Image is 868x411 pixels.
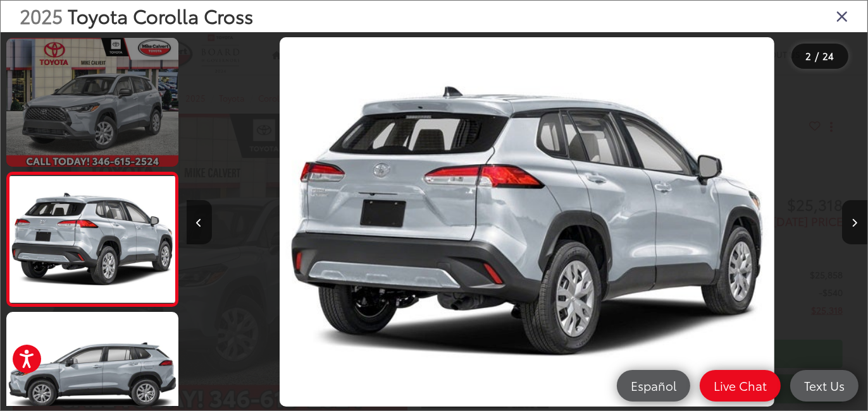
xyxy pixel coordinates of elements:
button: Next image [842,200,867,244]
img: 2025 Toyota Corolla Cross L [8,176,177,302]
a: Live Chat [700,370,781,402]
span: / [814,52,821,61]
a: Español [617,370,690,402]
span: Live Chat [707,378,773,393]
span: 2 [806,49,812,63]
span: Toyota Corolla Cross [68,2,253,29]
span: 2025 [20,2,63,29]
span: Español [624,378,683,393]
span: Text Us [798,378,851,393]
button: Previous image [187,200,212,244]
a: Text Us [790,370,859,402]
img: 2025 Toyota Corolla Cross L [280,37,774,407]
span: 24 [823,49,834,63]
i: Close gallery [836,8,848,24]
div: 2025 Toyota Corolla Cross L 1 [187,37,867,407]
